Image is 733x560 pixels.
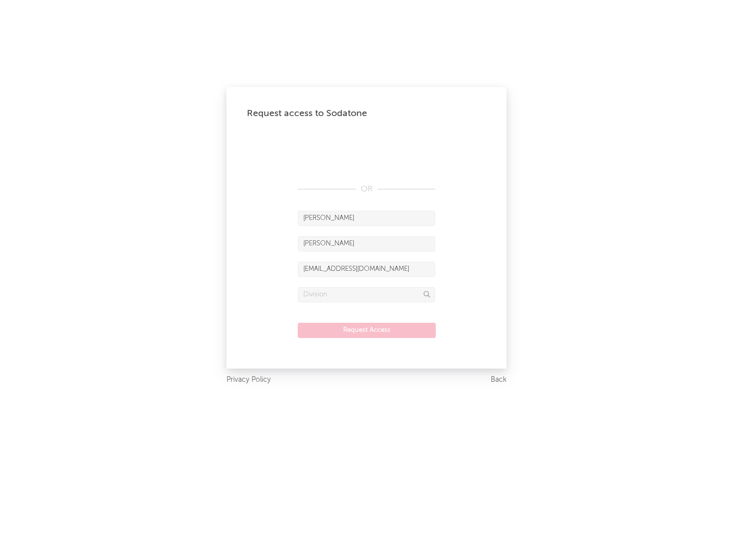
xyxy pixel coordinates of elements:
input: Email [298,262,435,277]
button: Request Access [298,323,436,338]
input: Last Name [298,236,435,251]
a: Back [491,374,506,386]
input: Division [298,287,435,302]
input: First Name [298,211,435,226]
div: Request access to Sodatone [247,107,486,120]
a: Privacy Policy [227,374,271,386]
div: OR [298,183,435,195]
